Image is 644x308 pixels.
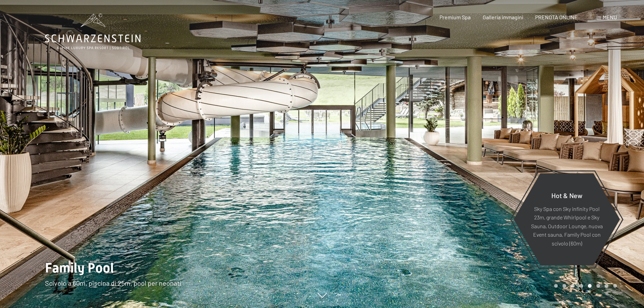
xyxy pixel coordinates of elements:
div: Carousel Page 4 [579,284,583,288]
a: Hot & New Sky Spa con Sky infinity Pool 23m, grande Whirlpool e Sky Sauna, Outdoor Lounge, nuova ... [513,173,620,266]
span: Hot & New [551,191,582,199]
p: Sky Spa con Sky infinity Pool 23m, grande Whirlpool e Sky Sauna, Outdoor Lounge, nuova Event saun... [530,204,603,247]
div: Carousel Page 1 [554,284,558,288]
div: Carousel Page 8 [613,284,617,288]
div: Carousel Pagination [552,284,617,288]
div: Carousel Page 7 [605,284,609,288]
div: Carousel Page 6 [596,284,600,288]
div: Carousel Page 3 [571,284,575,288]
a: PRENOTA ONLINE [535,14,578,20]
a: Galleria immagini [483,14,523,20]
span: Menu [603,14,617,20]
div: Carousel Page 2 [563,284,566,288]
div: Carousel Page 5 (Current Slide) [588,284,592,288]
a: Premium Spa [439,14,471,20]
